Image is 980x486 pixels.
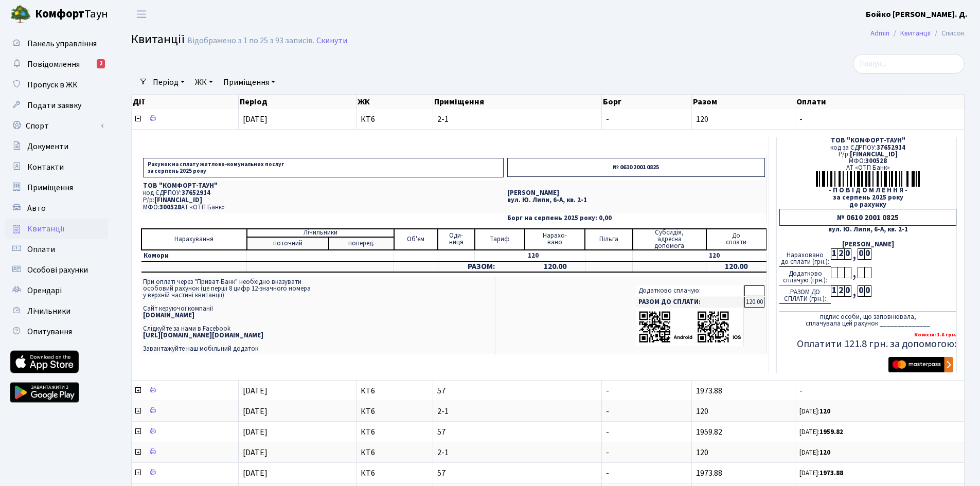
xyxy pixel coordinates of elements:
[507,197,765,204] p: вул. Ю. Липи, 6-А, кв. 2-1
[799,427,843,437] small: [DATE]:
[779,187,956,194] div: - П О В І Д О М Л Е Н Н Я -
[27,326,72,337] span: Опитування
[10,4,31,25] img: logo.png
[27,285,62,296] span: Орендарі
[779,312,956,327] div: підпис особи, що заповнювала, сплачувала цей рахунок ______________
[361,407,429,416] span: КТ6
[143,158,504,177] p: Рахунок на сплату житлово-комунальних послуг за серпень 2025 року
[129,6,154,23] button: Переключити навігацію
[5,321,108,342] a: Опитування
[636,285,744,296] td: Додатково сплачую:
[5,75,108,95] a: Пропуск в ЖК
[27,161,64,173] span: Контакти
[851,285,858,297] div: ,
[132,95,239,109] th: Дії
[606,467,609,479] span: -
[5,219,108,239] a: Квитанції
[35,6,108,23] span: Таун
[141,277,495,354] td: При оплаті через "Приват-Банк" необхідно вказувати особовий рахунок (це перші 8 цифр 12-значного ...
[696,447,708,458] span: 120
[143,204,504,211] p: МФО: АТ «ОТП Банк»
[361,387,429,395] span: КТ6
[696,467,722,479] span: 1973.88
[5,116,108,136] a: Спорт
[525,250,585,262] td: 120
[779,202,956,208] div: до рахунку
[779,145,956,151] div: код за ЄДРПОУ:
[779,285,831,304] div: РАЗОМ ДО СПЛАТИ (грн.):
[831,248,838,260] div: 1
[799,448,830,457] small: [DATE]:
[931,28,965,39] li: Список
[696,385,722,397] span: 1973.88
[870,28,889,39] a: Admin
[838,248,844,260] div: 2
[819,407,830,416] b: 120
[5,260,108,280] a: Особові рахунки
[243,385,268,397] span: [DATE]
[329,237,394,250] td: поперед.
[27,223,65,235] span: Квитанції
[219,74,279,91] a: Приміщення
[97,59,105,68] div: 2
[475,229,525,250] td: Тариф
[877,143,905,152] span: 37652914
[855,23,980,44] nav: breadcrumb
[779,267,831,285] div: Додатково сплачую (грн.):
[5,54,108,75] a: Повідомлення2
[866,9,968,20] b: Бойко [PERSON_NAME]. Д.
[799,407,830,416] small: [DATE]:
[27,100,81,111] span: Подати заявку
[361,115,429,123] span: КТ6
[187,36,314,46] div: Відображено з 1 по 25 з 93 записів.
[247,237,329,250] td: поточний
[5,95,108,116] a: Подати заявку
[858,285,864,297] div: 0
[361,448,429,457] span: КТ6
[437,469,597,477] span: 57
[706,229,767,250] td: До cплати
[27,38,97,49] span: Панель управління
[779,241,956,248] div: [PERSON_NAME]
[243,447,268,458] span: [DATE]
[27,203,46,214] span: Авто
[5,177,108,198] a: Приміщення
[779,194,956,201] div: за серпень 2025 року
[779,248,831,267] div: Нараховано до сплати (грн.):
[143,190,504,196] p: код ЄДРПОУ:
[844,248,851,260] div: 0
[149,74,189,91] a: Період
[744,297,764,308] td: 120.00
[799,387,960,395] span: -
[838,285,844,297] div: 2
[361,469,429,477] span: КТ6
[357,95,434,109] th: ЖК
[853,54,965,74] input: Пошук...
[914,331,956,338] b: Комісія: 1.8 грн.
[799,469,843,478] small: [DATE]:
[154,195,202,205] span: [FINANCIAL_ID]
[247,229,394,237] td: Лічильники
[143,331,263,340] b: [URL][DOMAIN_NAME][DOMAIN_NAME]
[437,407,597,416] span: 2-1
[5,280,108,301] a: Орендарі
[394,229,438,250] td: Об'єм
[606,406,609,417] span: -
[507,158,765,177] p: № 0610 2001 0825
[900,28,931,39] a: Квитанції
[243,467,268,479] span: [DATE]
[696,114,708,125] span: 120
[795,95,965,109] th: Оплати
[525,229,585,250] td: Нарахо- вано
[143,311,194,320] b: [DOMAIN_NAME]
[779,158,956,165] div: МФО:
[606,385,609,397] span: -
[779,226,956,233] div: вул. Ю. Липи, 6-А, кв. 2-1
[831,285,838,297] div: 1
[606,114,609,125] span: -
[182,188,210,197] span: 37652914
[633,229,706,250] td: Субсидія, адресна допомога
[437,115,597,123] span: 2-1
[696,426,722,438] span: 1959.82
[5,301,108,321] a: Лічильники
